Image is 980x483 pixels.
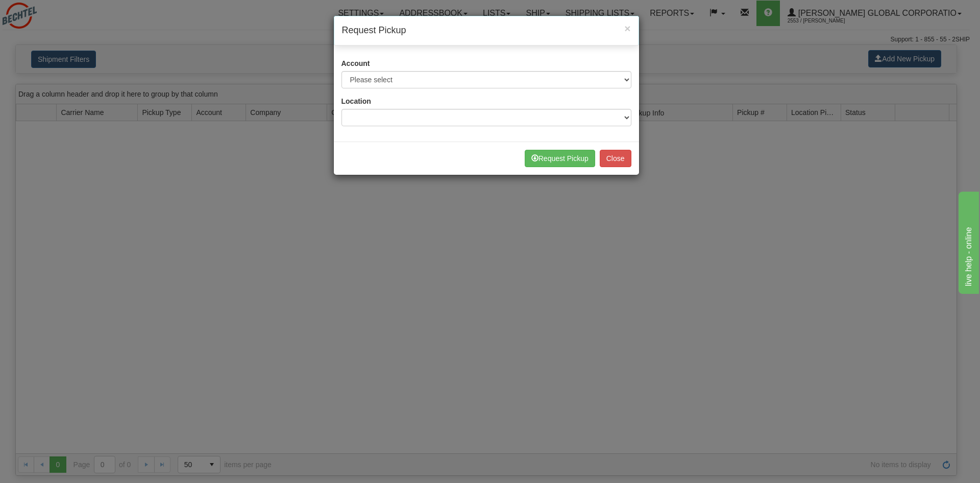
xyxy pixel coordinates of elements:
button: Close [600,150,631,167]
button: Request Pickup [525,150,595,167]
h4: Request Pickup [342,24,631,37]
div: live help - online [8,6,94,18]
iframe: chat widget [957,189,979,293]
span: × [624,22,630,34]
label: Location [341,96,371,106]
button: Close [624,23,630,34]
label: Account [341,58,370,68]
